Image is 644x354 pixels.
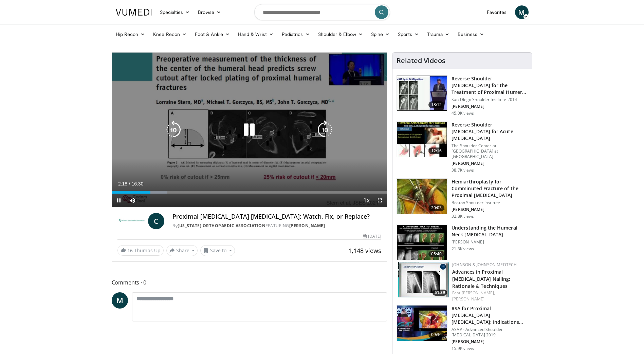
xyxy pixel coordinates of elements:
[172,223,381,229] div: By FEATURING
[452,121,528,142] h3: Reverse Shoulder [MEDICAL_DATA] for Acute [MEDICAL_DATA]
[452,239,528,245] p: [PERSON_NAME]
[452,290,527,302] div: Feat.
[397,178,528,219] a: 20:03 Hemiarthroplasty for Comminuted Fracture of the Proximal [MEDICAL_DATA] Boston Shoulder Ins...
[149,27,191,41] a: Knee Recon
[433,290,447,296] span: 51:39
[452,97,528,102] p: San Diego Shoulder Institute 2014
[452,269,510,289] a: Advances in Proximal [MEDICAL_DATA] Nailing: Rationale & Techniques
[452,262,517,268] a: Johnson & Johnson MedTech
[452,104,528,109] p: [PERSON_NAME]
[397,306,447,341] img: 53f6b3b0-db1e-40d0-a70b-6c1023c58e52.150x105_q85_crop-smart_upscale.jpg
[452,161,528,166] p: [PERSON_NAME]
[397,224,528,260] a: 05:40 Understanding the Humeral Neck [MEDICAL_DATA] [PERSON_NAME] 21.3K views
[452,143,528,159] p: The Shoulder Center at [GEOGRAPHIC_DATA] at [GEOGRAPHIC_DATA]
[452,178,528,199] h3: Hemiarthroplasty for Comminuted Fracture of the Proximal [MEDICAL_DATA]
[112,53,387,208] video-js: Video Player
[397,179,447,214] img: 10442_3.png.150x105_q85_crop-smart_upscale.jpg
[131,181,143,186] span: 16:30
[118,181,127,186] span: 2:18
[483,5,511,19] a: Favorites
[367,27,394,41] a: Spine
[428,204,445,211] span: 20:03
[348,247,381,255] span: 1,148 views
[112,278,387,287] span: Comments 0
[515,5,529,19] a: M
[452,111,474,116] p: 45.0K views
[452,75,528,96] h3: Reverse Shoulder [MEDICAL_DATA] for the Treatment of Proximal Humeral …
[462,290,495,296] a: [PERSON_NAME],
[363,233,381,239] div: [DATE]
[191,27,234,41] a: Foot & Ankle
[452,296,484,302] a: [PERSON_NAME]
[428,331,445,338] span: 09:36
[454,27,488,41] a: Business
[112,292,128,309] a: M
[452,168,474,173] p: 38.7K views
[129,181,130,186] span: /
[428,251,445,257] span: 05:40
[166,245,198,256] button: Share
[314,27,367,41] a: Shoulder & Elbow
[452,346,474,351] p: 15.9K views
[452,327,528,338] p: ASAP - Advanced Shoulder [MEDICAL_DATA] 2019
[452,339,528,345] p: [PERSON_NAME]
[254,4,390,20] input: Search topics, interventions
[117,213,146,229] img: California Orthopaedic Association
[452,207,528,212] p: [PERSON_NAME]
[360,194,373,207] button: Playback Rate
[452,214,474,219] p: 32.8K views
[373,194,387,207] button: Fullscreen
[397,122,447,157] img: butch_reverse_arthroplasty_3.png.150x105_q85_crop-smart_upscale.jpg
[397,225,447,260] img: 458b1cc2-2c1d-4c47-a93d-754fd06d380f.150x105_q85_crop-smart_upscale.jpg
[397,121,528,173] a: 12:16 Reverse Shoulder [MEDICAL_DATA] for Acute [MEDICAL_DATA] The Shoulder Center at [GEOGRAPHIC...
[127,247,133,254] span: 16
[398,262,449,297] a: 51:39
[397,76,447,111] img: Q2xRg7exoPLTwO8X4xMDoxOjA4MTsiGN.150x105_q85_crop-smart_upscale.jpg
[148,213,164,229] a: C
[428,101,445,108] span: 18:12
[428,147,445,154] span: 12:16
[112,191,387,194] div: Progress Bar
[394,27,423,41] a: Sports
[172,213,381,220] h4: Proximal [MEDICAL_DATA] [MEDICAL_DATA]: Watch, Fix, or Replace?
[112,194,126,207] button: Pause
[452,200,528,205] p: Boston Shoulder Institute
[126,194,139,207] button: Mute
[278,27,314,41] a: Pediatrics
[423,27,454,41] a: Trauma
[156,5,194,19] a: Specialties
[397,57,445,65] h4: Related Videos
[116,9,152,16] img: VuMedi Logo
[452,305,528,326] h3: RSA for Proximal [MEDICAL_DATA] [MEDICAL_DATA]: Indications and Tips for Maximiz…
[452,246,474,252] p: 21.3K views
[289,223,325,229] a: [PERSON_NAME]
[112,27,149,41] a: Hip Recon
[234,27,278,41] a: Hand & Wrist
[117,245,164,256] a: 16 Thumbs Up
[178,223,265,229] a: [US_STATE] Orthopaedic Association
[452,224,528,238] h3: Understanding the Humeral Neck [MEDICAL_DATA]
[398,262,449,297] img: 51c79e9b-08d2-4aa9-9189-000d819e3bdb.150x105_q85_crop-smart_upscale.jpg
[397,305,528,351] a: 09:36 RSA for Proximal [MEDICAL_DATA] [MEDICAL_DATA]: Indications and Tips for Maximiz… ASAP - Ad...
[200,245,235,256] button: Save to
[397,75,528,116] a: 18:12 Reverse Shoulder [MEDICAL_DATA] for the Treatment of Proximal Humeral … San Diego Shoulder ...
[194,5,225,19] a: Browse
